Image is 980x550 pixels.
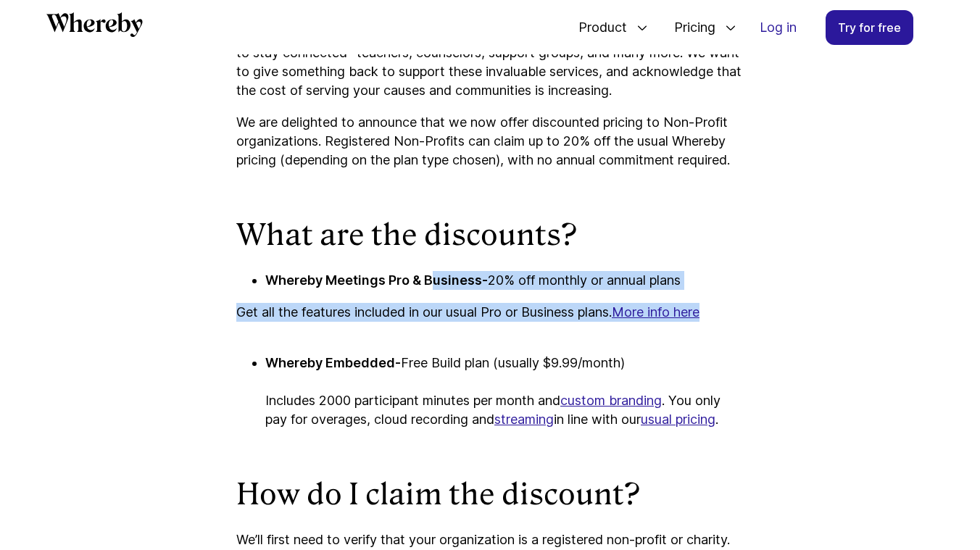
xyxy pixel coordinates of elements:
span: Product [564,4,631,51]
a: custom branding [560,393,662,408]
a: Try for free [826,10,913,45]
a: More info here [612,304,699,320]
a: Log in [748,11,808,44]
p: Get all the features included in our usual Pro or Business plans. [236,303,744,341]
strong: Whereby Meetings Pro & Business- [265,272,488,288]
h2: How do I claim the discount? [236,475,744,513]
strong: Whereby Embedded- [265,355,401,370]
p: 20% off monthly or annual plans [265,271,744,290]
h2: What are the discounts? [236,216,744,254]
p: Free Build plan (usually $9.99/month) Includes 2000 participant minutes per month and . You only ... [265,354,744,429]
p: We are delighted to announce that we now offer discounted pricing to Non-Profit organizations. Re... [236,113,744,170]
a: Whereby [46,12,143,42]
a: streaming [494,412,554,427]
a: usual pricing [641,412,715,427]
span: Pricing [660,4,719,51]
svg: Whereby [46,12,143,37]
p: Over the years we have had many non-profit businesses and charities relying on us to stay connect... [236,25,744,100]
